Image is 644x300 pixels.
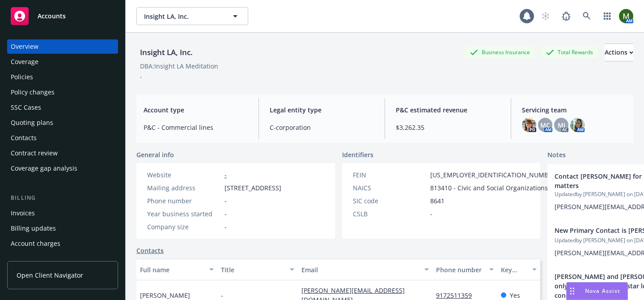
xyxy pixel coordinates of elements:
div: Title [221,265,285,274]
div: Account charges [11,236,60,251]
span: Nova Assist [585,287,620,295]
span: - [430,209,432,219]
a: Contacts [7,131,118,145]
div: Email [301,265,419,274]
span: MC [540,120,550,130]
a: Contacts [136,246,164,255]
a: Quoting plans [7,116,118,130]
span: Yes [510,291,520,300]
span: - [225,196,227,206]
a: Policy changes [7,85,118,99]
a: Overview [7,39,118,54]
div: Quoting plans [11,116,53,130]
a: Start snowing [537,7,555,25]
a: Report a Bug [557,7,575,25]
span: Open Client Navigator [17,270,83,280]
span: - [221,291,223,300]
a: Search [578,7,596,25]
div: Policy changes [11,85,55,99]
div: Contract review [11,146,58,160]
div: Policies [11,70,33,84]
div: Company size [147,222,221,231]
div: CSLB [353,209,427,219]
span: MJ [558,120,565,130]
div: Billing updates [11,221,56,236]
button: Full name [136,259,217,280]
span: . [140,71,142,80]
a: Account charges [7,236,118,251]
a: - [225,171,227,179]
a: SSC Cases [7,100,118,115]
img: photo [619,9,633,23]
span: [US_EMPLOYER_IDENTIFICATION_NUMBER] [430,170,558,180]
div: FEIN [353,170,427,180]
span: - [225,209,227,219]
button: Phone number [432,259,497,280]
button: Email [298,259,432,280]
button: Title [217,259,298,280]
div: Actions [605,44,633,61]
span: C-corporation [270,123,374,132]
div: NAICS [353,183,427,193]
span: Legal entity type [270,105,374,115]
span: Identifiers [342,150,373,159]
span: - [225,222,227,231]
span: Insight LA, Inc. [144,12,221,21]
div: Year business started [147,209,221,219]
span: 813410 - Civic and Social Organizations [430,183,548,193]
span: [STREET_ADDRESS] [225,183,281,193]
a: Coverage gap analysis [7,161,118,176]
span: P&C - Commercial lines [144,123,248,132]
div: Phone number [436,265,483,274]
img: photo [522,118,536,132]
div: Billing [7,193,118,202]
div: Website [147,170,221,180]
div: Coverage [11,55,38,69]
a: Policies [7,70,118,84]
span: Accounts [38,13,66,20]
button: Actions [605,43,633,61]
a: Switch app [598,7,616,25]
div: Invoices [11,206,35,220]
a: Coverage [7,55,118,69]
span: 8641 [430,196,445,206]
div: Mailing address [147,183,221,193]
div: SSC Cases [11,100,41,115]
span: Notes [547,150,566,161]
a: Accounts [7,4,118,29]
div: Key contact [501,265,527,274]
div: Insight LA, Inc. [136,47,196,58]
span: $3,262.35 [396,123,500,132]
div: Overview [11,39,38,54]
div: Installment plans [11,252,63,266]
div: DBA: Insight LA Meditation [140,61,218,71]
a: Installment plans [7,252,118,266]
div: Contacts [11,131,37,145]
button: Key contact [497,259,540,280]
div: Total Rewards [542,47,597,58]
img: photo [570,118,585,132]
button: Insight LA, Inc. [136,7,248,25]
span: P&C estimated revenue [396,105,500,115]
a: Invoices [7,206,118,220]
div: Drag to move [567,283,578,300]
span: Servicing team [522,105,626,115]
div: Phone number [147,196,221,206]
div: Business Insurance [466,47,534,58]
span: Account type [144,105,248,115]
div: Coverage gap analysis [11,161,77,176]
div: SIC code [353,196,427,206]
button: Nova Assist [566,282,628,300]
span: [PERSON_NAME] [140,291,190,300]
a: Contract review [7,146,118,160]
span: General info [136,150,174,159]
div: Full name [140,265,204,274]
a: Billing updates [7,221,118,236]
a: 9172511359 [436,291,479,300]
